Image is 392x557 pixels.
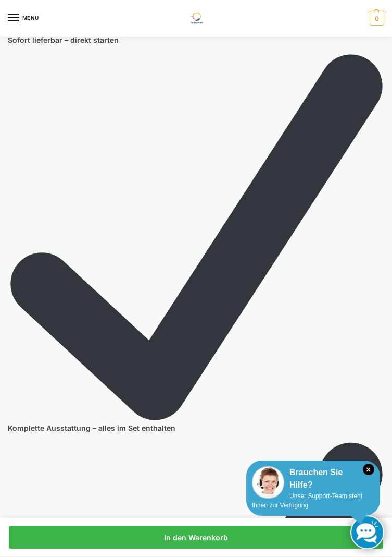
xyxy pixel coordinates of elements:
[252,466,374,491] div: Brauchen Sie Hilfe?
[184,13,208,24] img: Solaranlagen, Speicheranlagen und Energiesparprodukte
[252,466,284,499] img: Customer service
[252,492,362,509] span: Unser Support-Team steht Ihnen zur Verfügung
[367,11,384,26] a: 0
[8,35,119,44] strong: Sofort lieferbar – direkt starten
[367,11,384,26] nav: Cart contents
[8,45,384,422] img: ✔
[8,10,39,26] button: Menu
[370,11,384,26] span: 0
[363,464,374,475] i: Schließen
[8,423,175,432] strong: Komplette Ausstattung – alles im Set enthalten
[9,526,383,549] a: In den Warenkorb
